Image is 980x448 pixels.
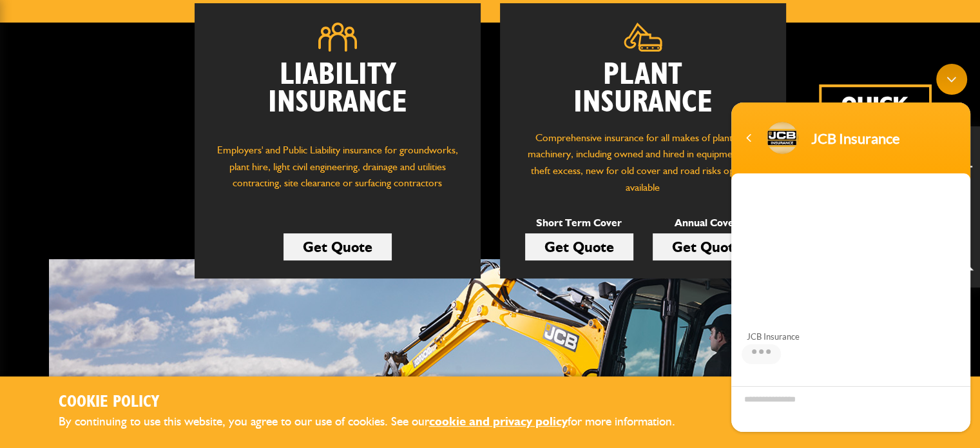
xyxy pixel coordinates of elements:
[725,57,977,438] iframe: SalesIQ Chatwindow
[59,393,697,413] h2: Cookie Policy
[519,61,767,117] h2: Plant Insurance
[519,130,767,195] p: Comprehensive insurance for all makes of plant and machinery, including owned and hired in equipm...
[59,412,697,432] p: By continuing to use this website, you agree to our use of cookies. See our for more information.
[653,233,761,260] a: Get Quote
[653,215,761,231] p: Annual Cover
[214,61,461,130] h2: Liability Insurance
[525,215,633,231] p: Short Term Cover
[525,233,633,260] a: Get Quote
[214,142,461,204] p: Employers' and Public Liability insurance for groundworks, plant hire, light civil engineering, d...
[283,233,392,260] a: Get Quote
[429,414,568,429] a: cookie and privacy policy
